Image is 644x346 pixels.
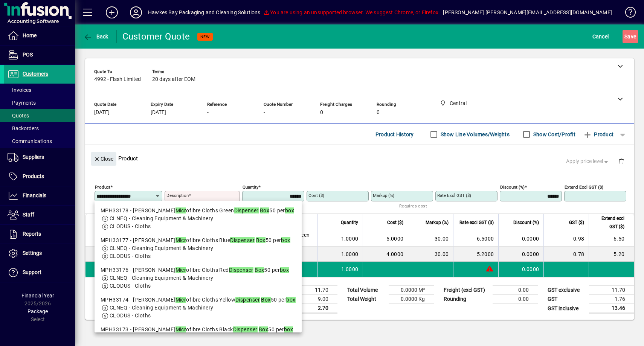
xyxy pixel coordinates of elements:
[81,30,110,43] button: Back
[375,128,414,140] span: Product History
[292,295,337,304] td: 9.00
[543,247,589,262] td: 0.78
[83,34,108,40] span: Back
[230,237,255,243] em: Dispenser
[320,110,323,116] span: 0
[308,193,324,198] mat-label: Cost ($)
[21,293,54,299] span: Financial Year
[255,267,264,273] em: Box
[91,152,116,166] button: Close
[85,145,634,172] div: Product
[623,30,638,43] button: Save
[175,207,186,213] em: Micr
[589,231,634,247] td: 6.50
[363,247,408,262] td: 4.0000
[498,231,543,247] td: 0.0000
[4,109,75,122] a: Quotes
[175,267,186,273] em: Micr
[408,231,453,247] td: 30.00
[458,250,494,258] div: 5.2000
[259,326,268,332] em: Box
[94,76,141,82] span: 4992 - Flssh Limited
[122,30,190,43] div: Customer Quote
[443,6,612,18] div: [PERSON_NAME] [PERSON_NAME][EMAIL_ADDRESS][DOMAIN_NAME]
[256,237,266,243] em: Box
[500,184,525,190] mat-label: Discount (%)
[292,304,337,313] td: 2.70
[286,297,295,303] em: box
[8,125,39,131] span: Backorders
[440,286,493,295] td: Freight (excl GST)
[493,295,538,304] td: 0.00
[624,30,636,43] span: ave
[110,305,214,311] span: CLNEQ - Cleaning Equipment & Machinery
[23,231,41,237] span: Reports
[100,6,124,19] button: Add
[4,135,75,148] a: Communications
[124,6,148,19] button: Profile
[94,110,110,116] span: [DATE]
[234,207,259,213] em: Dispenser
[23,192,46,198] span: Financials
[612,152,630,170] button: Delete
[285,207,294,213] em: box
[8,113,29,119] span: Quotes
[264,9,440,15] span: You are using an unsupported browser. We suggest Chrome, or Firefox.
[148,6,261,18] div: Hawkes Bay Packaging and Cleaning Solutions
[377,110,380,116] span: 0
[243,184,258,190] mat-label: Quantity
[23,269,41,275] span: Support
[341,265,359,273] span: 1.0000
[284,326,293,332] em: box
[4,84,75,96] a: Invoices
[343,286,389,295] td: Total Volume
[4,167,75,186] a: Products
[389,286,434,295] td: 0.0000 M³
[624,34,627,40] span: S
[166,193,189,198] mat-label: Description
[4,148,75,167] a: Suppliers
[8,87,31,93] span: Invoices
[4,206,75,224] a: Staff
[110,275,214,281] span: CLNEQ - Cleaning Equipment & Machinery
[591,30,611,43] button: Cancel
[569,218,584,227] span: GST ($)
[101,296,296,304] div: MPH33174 - [PERSON_NAME] ofibre Cloths Yellow 50 per
[513,218,539,227] span: Discount (%)
[175,326,186,332] em: Micr
[101,266,296,274] div: MPH33176 - [PERSON_NAME] ofibre Cloths Red 50 per
[23,212,34,218] span: Staff
[101,207,296,215] div: MPH33178 - [PERSON_NAME] ofibre Cloths Green 50 per
[341,218,358,227] span: Quantity
[101,236,296,244] div: MPH33177 - [PERSON_NAME] ofibre Cloths Blue 50 per
[95,293,302,323] mat-option: MPH33174 - Matthews Microfibre Cloths Yellow Dispenser Box 50 per box
[498,247,543,262] td: 0.0000
[8,100,36,106] span: Payments
[4,26,75,45] a: Home
[75,30,117,43] app-page-header-button: Back
[363,231,408,247] td: 5.0000
[27,308,48,314] span: Package
[89,155,118,162] app-page-header-button: Close
[23,173,44,179] span: Products
[439,131,510,138] label: Show Line Volumes/Weights
[175,297,186,303] em: Micr
[589,295,634,304] td: 1.76
[151,110,166,116] span: [DATE]
[373,193,394,198] mat-label: Markup (%)
[544,286,589,295] td: GST exclusive
[110,223,151,229] span: CLODUS - Cloths
[95,233,302,263] mat-option: MPH33177 - Matthews Microfibre Cloths Blue Dispenser Box 50 per box
[543,231,589,247] td: 0.98
[426,218,449,227] span: Markup (%)
[292,286,337,295] td: 11.70
[589,247,634,262] td: 5.20
[341,250,359,258] span: 1.0000
[175,237,186,243] em: Micr
[566,157,610,165] span: Apply price level
[95,204,302,233] mat-option: MPH33178 - Matthews Microfibre Cloths Green Dispenser Box 50 per box
[200,34,210,39] span: NEW
[387,218,403,227] span: Cost ($)
[280,267,289,273] em: box
[4,186,75,205] a: Financials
